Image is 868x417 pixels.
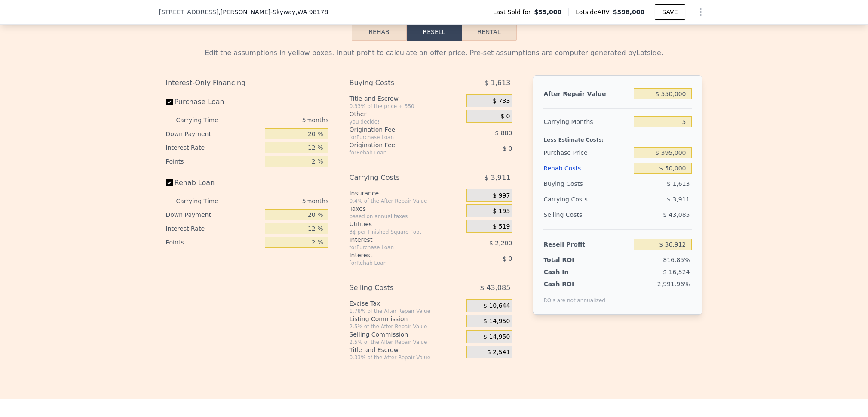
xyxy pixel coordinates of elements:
span: $ 195 [493,207,510,215]
span: $ 1,613 [484,75,510,91]
div: Listing Commission [349,315,463,323]
span: $ 3,911 [484,170,510,185]
div: Selling Costs [543,207,630,222]
div: 0.4% of the After Repair Value [349,198,463,204]
div: Other [349,110,463,118]
div: 2.5% of the After Repair Value [349,323,463,330]
span: $ 0 [503,255,512,262]
span: $ 733 [493,97,510,105]
div: Carrying Time [176,194,232,208]
div: Rehab Costs [543,161,630,176]
span: $ 0 [500,113,510,120]
div: ROIs are not annualized [543,288,605,304]
div: 5 months [236,194,329,208]
div: After Repair Value [543,86,630,102]
div: Selling Costs [349,280,445,296]
span: $ 14,950 [483,318,510,325]
span: Last Sold for [493,8,534,16]
div: Title and Escrow [349,346,463,354]
span: $ 16,524 [663,269,690,275]
div: Cash ROI [543,280,605,288]
span: , [PERSON_NAME]-Skyway [218,8,328,16]
div: Interest [349,251,445,259]
div: you decide! [349,118,463,125]
div: for Purchase Loan [349,244,445,251]
div: for Rehab Loan [349,259,445,266]
div: Carrying Time [176,113,232,127]
div: Less Estimate Costs: [543,130,691,145]
div: Buying Costs [543,176,630,192]
div: Edit the assumptions in yellow boxes. Input profit to calculate an offer price. Pre-set assumptio... [166,48,702,58]
div: for Purchase Loan [349,134,445,141]
span: $ 0 [503,145,512,152]
div: Origination Fee [349,141,445,149]
div: Carrying Costs [543,192,597,207]
span: Lotside ARV [576,8,613,16]
label: Purchase Loan [166,94,262,110]
div: 5 months [236,113,329,127]
div: 0.33% of the price + 550 [349,103,463,110]
span: $ 2,200 [489,240,512,247]
div: Carrying Months [543,114,630,130]
div: Excise Tax [349,299,463,308]
span: $55,000 [534,8,562,16]
span: $ 43,085 [663,211,690,218]
button: Rehab [352,23,407,41]
span: $598,000 [613,9,645,15]
div: based on annual taxes [349,213,463,220]
input: Purchase Loan [166,99,173,105]
div: Interest-Only Financing [166,75,329,91]
span: [STREET_ADDRESS] [159,8,219,16]
span: , WA 98178 [295,9,328,15]
span: $ 43,085 [480,280,510,296]
span: $ 997 [493,192,510,200]
div: Cash In [543,268,597,276]
span: $ 2,541 [487,349,510,356]
div: Taxes [349,204,463,213]
button: SAVE [655,4,685,20]
button: Rental [462,23,517,41]
div: Points [166,154,262,168]
span: 816.85% [663,256,690,263]
div: Points [166,235,262,249]
span: $ 10,644 [483,302,510,310]
div: Resell Profit [543,237,630,252]
input: Rehab Loan [166,179,173,186]
div: for Rehab Loan [349,149,445,156]
label: Rehab Loan [166,175,262,191]
span: $ 880 [495,130,512,136]
div: Purchase Price [543,145,630,161]
div: Interest Rate [166,141,262,154]
button: Show Options [692,3,709,21]
div: Total ROI [543,256,597,264]
div: Down Payment [166,208,262,222]
span: $ 3,911 [667,196,690,203]
div: 0.33% of the After Repair Value [349,354,463,361]
button: Resell [407,23,462,41]
div: 3¢ per Finished Square Foot [349,229,463,235]
div: 1.78% of the After Repair Value [349,308,463,315]
div: Down Payment [166,127,262,141]
span: $ 519 [493,223,510,231]
div: Utilities [349,220,463,229]
div: Selling Commission [349,330,463,339]
div: Buying Costs [349,75,445,91]
div: 2.5% of the After Repair Value [349,339,463,346]
div: Interest Rate [166,222,262,235]
div: Title and Escrow [349,94,463,103]
span: 2,991.96% [657,281,690,287]
div: Origination Fee [349,125,445,134]
div: Interest [349,235,445,244]
span: $ 14,950 [483,333,510,341]
div: Carrying Costs [349,170,445,185]
div: Insurance [349,189,463,198]
span: $ 1,613 [667,180,690,187]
